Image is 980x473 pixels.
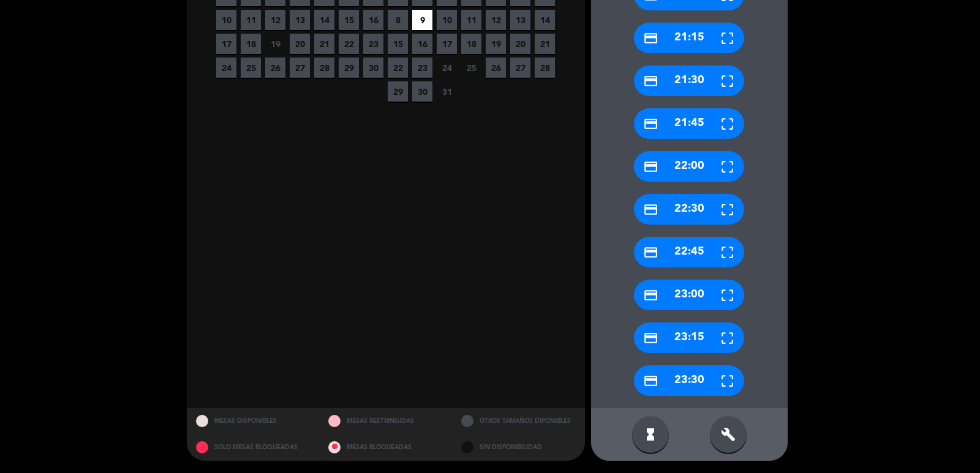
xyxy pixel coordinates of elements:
[643,330,658,346] i: credit_card
[363,10,383,30] span: 16
[634,194,744,225] div: 22:30
[319,434,452,461] div: MESAS BLOQUEADAS
[241,58,261,78] span: 25
[437,34,457,54] span: 17
[634,151,744,182] div: 22:00
[510,10,530,30] span: 13
[388,81,408,102] span: 29
[314,34,334,54] span: 21
[634,108,744,139] div: 21:45
[290,34,310,54] span: 20
[241,34,261,54] span: 18
[187,408,320,434] div: MESAS DISPONIBLES
[339,10,359,30] span: 15
[634,23,744,53] div: 21:15
[388,34,408,54] span: 15
[643,373,658,389] i: credit_card
[452,408,585,434] div: OTROS TAMAÑOS DIPONIBLES
[265,34,285,54] span: 19
[535,10,555,30] span: 14
[535,34,555,54] span: 21
[634,237,744,267] div: 22:45
[216,58,236,78] span: 24
[437,81,457,102] span: 31
[319,408,452,434] div: MESAS RESTRINGIDAS
[452,434,585,461] div: SIN DISPONIBILIDAD
[643,202,658,217] i: credit_card
[643,245,658,260] i: credit_card
[388,10,408,30] span: 8
[510,34,530,54] span: 20
[486,10,506,30] span: 12
[634,65,744,96] div: 21:30
[643,116,658,132] i: credit_card
[412,10,432,30] span: 9
[265,10,285,30] span: 12
[187,434,320,461] div: SOLO MESAS BLOQUEADAS
[461,10,481,30] span: 11
[216,10,236,30] span: 10
[634,365,744,396] div: 23:30
[643,73,658,89] i: credit_card
[461,58,481,78] span: 25
[314,10,334,30] span: 14
[634,280,744,310] div: 23:00
[437,10,457,30] span: 10
[339,34,359,54] span: 22
[643,159,658,174] i: credit_card
[643,288,658,303] i: credit_card
[290,58,310,78] span: 27
[486,34,506,54] span: 19
[721,427,736,442] i: build
[486,58,506,78] span: 26
[388,58,408,78] span: 22
[363,58,383,78] span: 30
[339,58,359,78] span: 29
[634,322,744,353] div: 23:15
[241,10,261,30] span: 11
[510,58,530,78] span: 27
[643,427,658,442] i: hourglass_full
[216,34,236,54] span: 17
[290,10,310,30] span: 13
[437,58,457,78] span: 24
[363,34,383,54] span: 23
[461,34,481,54] span: 18
[412,81,432,102] span: 30
[535,58,555,78] span: 28
[643,31,658,46] i: credit_card
[412,58,432,78] span: 23
[265,58,285,78] span: 26
[314,58,334,78] span: 28
[412,34,432,54] span: 16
